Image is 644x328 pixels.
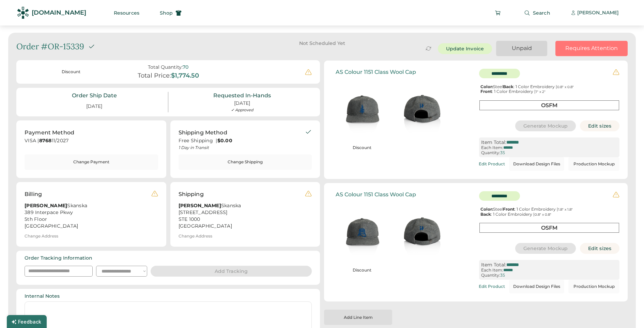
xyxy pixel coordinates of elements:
button: Generate Mockup [515,120,576,131]
font: 0.8" x 0.8" [535,212,551,217]
button: Production Mockup [568,157,619,171]
button: Resources [106,6,148,20]
div: Steel : 1 Color Embroidery | : 1 Color Embroidery | [479,207,620,217]
div: Edit Product [479,284,505,289]
button: Generate Mockup [515,243,576,254]
button: Change Payment [25,154,158,170]
strong: 8768 [39,137,52,144]
div: [DATE] [78,100,110,113]
div: Change Address [25,234,58,239]
font: 1.8" x 1.8" [558,207,573,212]
div: Edit Product [479,162,505,166]
div: $1,774.50 [171,72,199,80]
font: 1" x 2" [536,89,546,94]
img: generate-image [332,78,392,137]
div: Requested In-Hands [213,92,271,99]
button: Update Invoice [438,43,492,54]
img: generate-image [332,200,392,260]
img: generate-image [392,78,451,137]
button: Edit sizes [580,243,619,254]
div: AS Colour 1151 Class Wool Cap [336,69,416,75]
div: Steel : 1 Color Embroidery | : 1 Color Embroidery | [479,84,620,94]
div: Total Price: [138,72,171,80]
strong: $0.00 [217,137,232,144]
div: [PERSON_NAME] [577,10,619,16]
div: AS Colour 1151 Class Wool Cap [336,191,416,198]
div: ✓ Approved [231,108,253,112]
button: Change Shipping [179,154,312,170]
button: Download Design Files [509,280,564,293]
button: Add Tracking [151,266,312,277]
div: Item Total: [481,140,506,145]
strong: [PERSON_NAME] [25,202,67,209]
strong: Back [503,84,513,89]
div: 35 [500,273,505,278]
div: Free Shipping | [179,137,305,144]
button: Add Line Item [324,310,392,325]
div: Discount [335,267,389,273]
div: Skanska 389 Interpace Pkwy 5th Floor [GEOGRAPHIC_DATA] [25,202,151,230]
strong: Color: [480,84,493,89]
div: OSFM [479,100,619,110]
div: Requires Attention [564,45,619,52]
div: Change Address [179,234,212,239]
div: Discount [335,145,389,151]
div: Unpaid [504,45,539,52]
img: Rendered Logo - Screens [17,7,29,19]
div: Shipping Method [179,129,227,137]
div: 35 [500,150,505,155]
div: Total Quantity: [148,64,183,70]
div: Order Tracking Information [25,255,92,262]
div: Payment Method [25,129,74,137]
strong: Back [480,212,491,217]
div: Item Total: [481,262,506,268]
font: 0.8" x 0.8" [557,85,574,89]
button: Search [516,6,558,20]
span: Search [533,11,550,15]
strong: Front [503,207,515,212]
div: Each Item: [481,145,503,150]
strong: Front [480,89,492,94]
strong: [PERSON_NAME] [179,202,221,209]
div: 70 [183,64,188,70]
img: generate-image [392,200,451,260]
button: Production Mockup [568,280,619,293]
div: Billing [25,190,42,198]
button: Shop [152,6,190,20]
div: Order Ship Date [72,92,117,99]
div: Each Item: [481,268,503,273]
div: [DOMAIN_NAME] [32,9,86,17]
div: Order #OR-15339 [16,41,84,52]
strong: Color: [480,207,493,212]
div: 1 Day in Transit [179,145,305,150]
div: Quantity: [481,150,500,155]
button: Edit sizes [580,120,619,131]
span: Shop [160,11,173,15]
div: [DATE] [234,100,250,107]
div: Internal Notes [25,293,60,300]
div: VISA | 11/2027 [25,137,158,146]
div: Shipping [179,190,204,198]
div: Skanska [STREET_ADDRESS] STE 1000 [GEOGRAPHIC_DATA] [179,202,305,230]
div: Not Scheduled Yet [279,41,365,46]
div: Discount [29,69,113,75]
button: Download Design Files [509,157,564,171]
div: OSFM [479,223,619,233]
div: Quantity: [481,273,500,278]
